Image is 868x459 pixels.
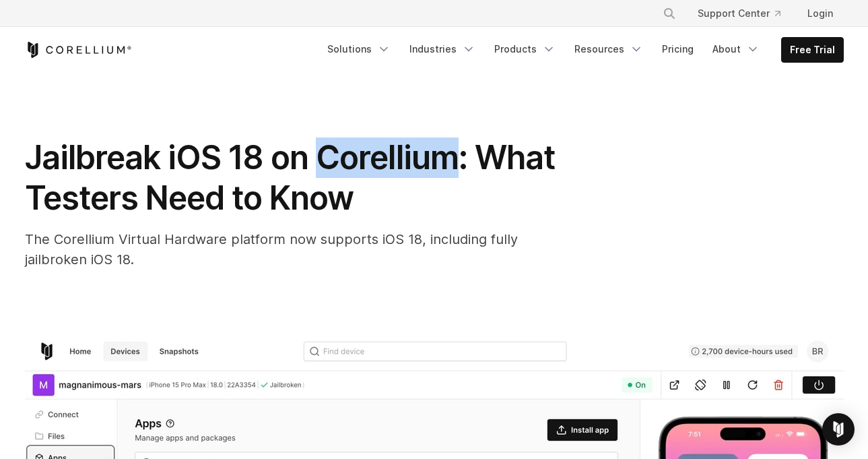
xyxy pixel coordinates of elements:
[319,37,399,61] a: Solutions
[25,231,518,268] span: The Corellium Virtual Hardware platform now supports iOS 18, including fully jailbroken iOS 18.
[704,37,768,61] a: About
[25,137,555,218] span: Jailbreak iOS 18 on Corellium: What Testers Need to Know
[319,37,844,63] div: Navigation Menu
[782,38,843,62] a: Free Trial
[654,37,702,61] a: Pricing
[646,1,844,26] div: Navigation Menu
[797,1,844,26] a: Login
[687,1,791,26] a: Support Center
[566,37,651,61] a: Resources
[657,1,681,26] button: Search
[822,413,855,446] div: Open Intercom Messenger
[25,42,132,58] a: Corellium Home
[401,37,483,61] a: Industries
[486,37,564,61] a: Products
